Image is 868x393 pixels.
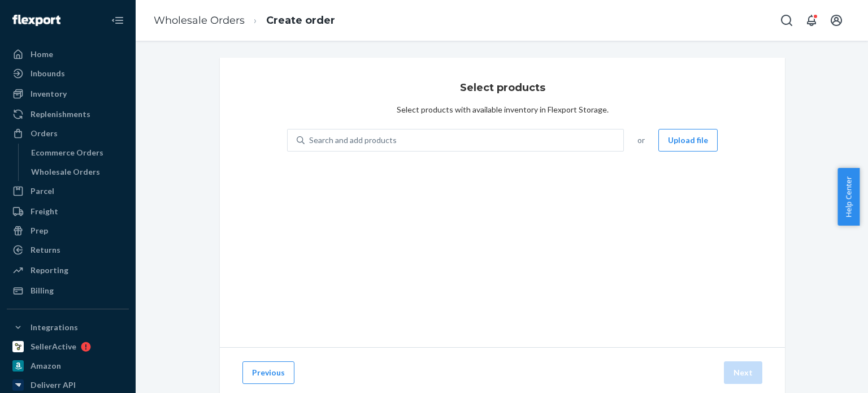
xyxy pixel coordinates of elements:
div: Replenishments [31,109,90,120]
a: Reporting [7,261,129,279]
a: Amazon [7,357,129,375]
div: Inventory [31,88,67,100]
button: Help Center [837,168,860,226]
button: Open account menu [825,9,848,32]
div: Reporting [31,265,68,276]
a: Replenishments [7,105,129,123]
ol: breadcrumbs [145,4,344,37]
a: Orders [7,124,129,142]
div: Prep [31,225,48,236]
a: Prep [7,222,129,240]
div: Ecommerce Orders [31,147,103,158]
a: Freight [7,202,129,221]
button: Close Navigation [106,9,129,32]
div: Deliverr API [31,379,76,391]
img: Flexport logo [12,15,60,26]
div: Freight [31,206,58,217]
div: Select products with available inventory in Flexport Storage. [397,104,609,115]
a: Ecommerce Orders [25,144,129,162]
div: Returns [31,244,60,256]
div: SellerActive [31,341,76,352]
a: Home [7,45,129,63]
div: Wholesale Orders [31,166,100,178]
div: Inbounds [31,68,65,79]
button: Integrations [7,318,129,336]
div: Search and add products [309,135,397,146]
iframe: Opens a widget where you can chat to one of our agents [796,359,857,387]
button: Next [724,361,762,384]
button: Open notifications [800,9,823,32]
span: or [637,135,645,146]
a: Create order [266,14,335,27]
button: Open Search Box [775,9,798,32]
a: Inbounds [7,64,129,83]
div: Billing [31,285,54,296]
a: Inventory [7,85,129,103]
a: Billing [7,282,129,300]
a: Wholesale Orders [154,14,245,27]
a: SellerActive [7,338,129,356]
button: Upload file [658,129,718,152]
div: Parcel [31,185,54,197]
div: Orders [31,128,58,139]
div: Integrations [31,322,78,333]
a: Wholesale Orders [25,163,129,181]
button: Previous [242,361,294,384]
h3: Select products [460,80,545,95]
div: Home [31,49,53,60]
a: Parcel [7,182,129,200]
a: Returns [7,241,129,259]
div: Amazon [31,360,61,372]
